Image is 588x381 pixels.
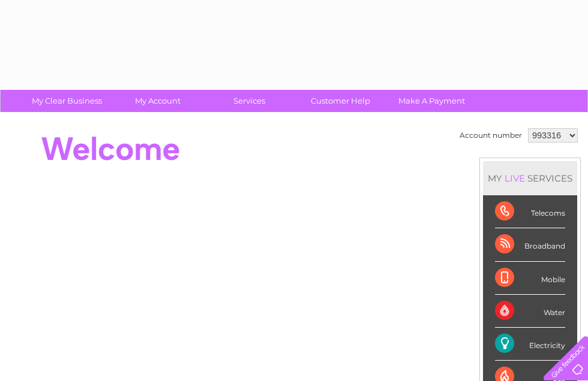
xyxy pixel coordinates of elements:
[502,173,527,184] div: LIVE
[200,90,299,112] a: Services
[483,161,577,195] div: MY SERVICES
[495,295,565,328] div: Water
[382,90,481,112] a: Make A Payment
[291,90,390,112] a: Customer Help
[109,90,208,112] a: My Account
[495,195,565,228] div: Telecoms
[495,262,565,295] div: Mobile
[495,228,565,261] div: Broadband
[457,125,525,146] td: Account number
[17,90,116,112] a: My Clear Business
[495,328,565,361] div: Electricity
